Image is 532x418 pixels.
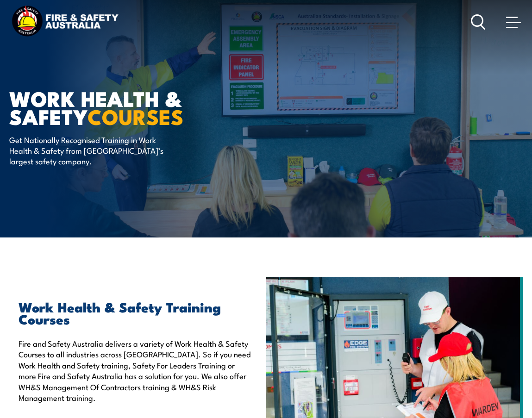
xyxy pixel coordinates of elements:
[88,100,183,132] strong: COURSES
[9,89,238,125] h1: Work Health & Safety
[19,338,252,403] p: Fire and Safety Australia delivers a variety of Work Health & Safety Courses to all industries ac...
[19,300,252,324] h2: Work Health & Safety Training Courses
[9,134,178,167] p: Get Nationally Recognised Training in Work Health & Safety from [GEOGRAPHIC_DATA]’s largest safet...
